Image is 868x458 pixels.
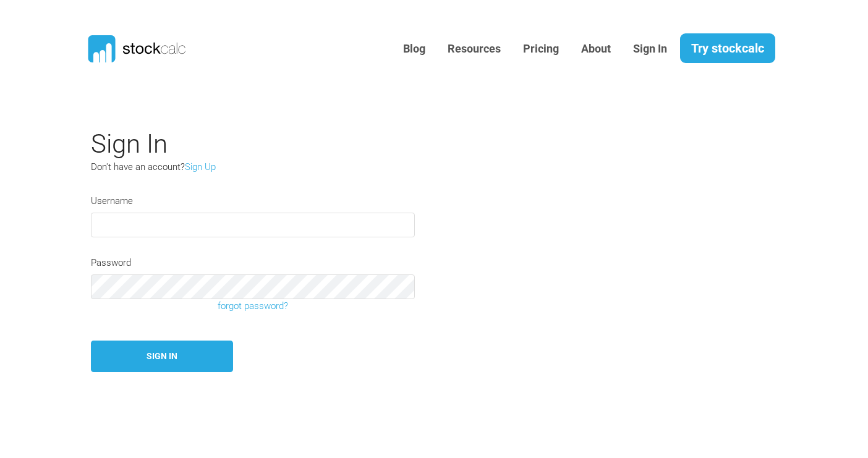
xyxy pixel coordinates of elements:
[514,34,568,64] a: Pricing
[91,129,660,159] h2: Sign In
[624,34,676,64] a: Sign In
[91,256,131,270] label: Password
[394,34,435,64] a: Blog
[680,33,775,63] a: Try stockcalc
[572,34,620,64] a: About
[82,299,424,313] a: forgot password?
[185,161,216,172] a: Sign Up
[91,194,133,208] label: Username
[91,341,233,372] button: Sign In
[91,160,375,174] p: Don't have an account?
[438,34,510,64] a: Resources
